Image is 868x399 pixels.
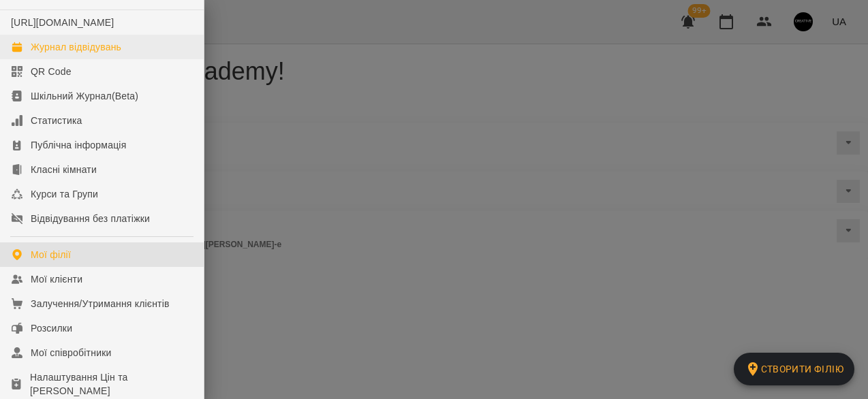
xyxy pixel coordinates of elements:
div: Класні кімнати [31,163,97,176]
div: Публічна інформація [31,138,126,152]
div: Статистика [31,114,82,127]
div: Мої філії [31,248,71,261]
div: Шкільний Журнал(Beta) [31,89,138,103]
div: Курси та Групи [31,187,98,201]
div: QR Code [31,65,72,78]
div: Журнал відвідувань [31,40,121,54]
div: Розсилки [31,321,72,335]
div: Мої співробітники [31,346,112,360]
div: Відвідування без платіжки [31,212,150,225]
a: [URL][DOMAIN_NAME] [11,17,114,28]
div: Налаштування Цін та [PERSON_NAME] [30,370,193,398]
div: Залучення/Утримання клієнтів [31,297,170,310]
div: Мої клієнти [31,272,82,286]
